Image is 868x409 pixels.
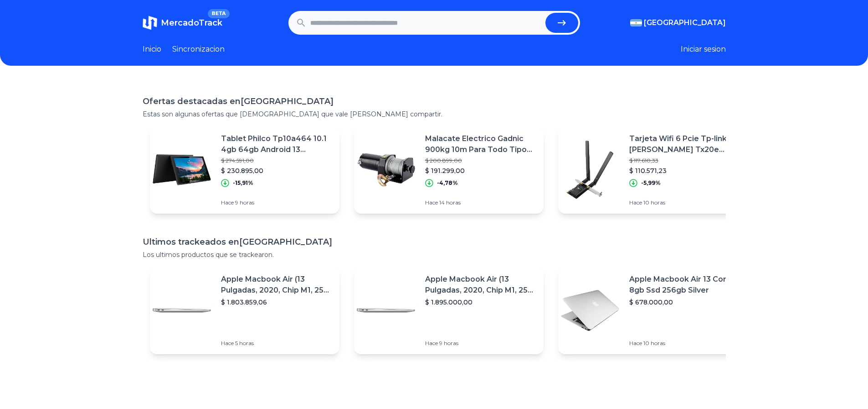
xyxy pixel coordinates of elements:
button: [GEOGRAPHIC_DATA] [630,17,726,28]
span: [GEOGRAPHIC_DATA] [644,17,726,28]
a: Featured imageApple Macbook Air 13 Core I5 8gb Ssd 256gb Silver$ 678.000,00Hace 10 horas [558,267,748,354]
p: Hace 9 horas [221,199,332,206]
p: Hace 10 horas [629,340,740,347]
a: Featured imageMalacate Electrico Gadnic 900kg 10m Para Todo Tipo De Clima$ 200.899,00$ 191.299,00... [354,126,544,214]
p: Hace 14 horas [425,199,536,206]
a: Featured imageTablet Philco Tp10a464 10.1 4gb 64gb Android 13 1280x800 Cs$ 274.591,00$ 230.895,00... [150,126,339,214]
span: BETA [208,9,229,18]
img: Featured image [354,138,418,202]
p: Tablet Philco Tp10a464 10.1 4gb 64gb Android 13 1280x800 Cs [221,133,332,155]
img: Featured image [354,278,418,342]
p: Hace 9 horas [425,340,536,347]
p: $ 110.571,23 [629,166,740,175]
p: Hace 10 horas [629,199,740,206]
a: Inicio [143,44,161,55]
p: $ 200.899,00 [425,157,536,164]
p: $ 191.299,00 [425,166,536,175]
h1: Ultimos trackeados en [GEOGRAPHIC_DATA] [143,236,726,248]
img: Argentina [630,19,642,26]
p: Hace 5 horas [221,340,332,347]
a: MercadoTrackBETA [143,16,222,30]
p: $ 230.895,00 [221,166,332,175]
p: Estas son algunas ofertas que [DEMOGRAPHIC_DATA] que vale [PERSON_NAME] compartir. [143,110,726,119]
p: $ 274.591,00 [221,157,332,164]
img: Featured image [558,278,622,342]
a: Featured imageApple Macbook Air (13 Pulgadas, 2020, Chip M1, 256 Gb De Ssd, 8 Gb De Ram) - Plata$... [354,267,544,354]
p: $ 1.895.000,00 [425,298,536,307]
p: -5,99% [641,179,661,187]
p: $ 678.000,00 [629,298,740,307]
img: Featured image [150,138,214,202]
p: -15,91% [233,179,253,187]
p: Los ultimos productos que se trackearon. [143,250,726,259]
p: Apple Macbook Air 13 Core I5 8gb Ssd 256gb Silver [629,274,740,296]
p: $ 117.610,33 [629,157,740,164]
span: MercadoTrack [161,18,222,28]
button: Iniciar sesion [681,44,726,55]
a: Sincronizacion [172,44,225,55]
p: $ 1.803.859,06 [221,298,332,307]
img: MercadoTrack [143,16,157,30]
p: Malacate Electrico Gadnic 900kg 10m Para Todo Tipo De Clima [425,133,536,155]
p: Apple Macbook Air (13 Pulgadas, 2020, Chip M1, 256 Gb De Ssd, 8 Gb De Ram) - Plata [221,274,332,296]
p: Apple Macbook Air (13 Pulgadas, 2020, Chip M1, 256 Gb De Ssd, 8 Gb De Ram) - Plata [425,274,536,296]
a: Featured imageTarjeta Wifi 6 Pcie Tp-link [PERSON_NAME] Tx20e Ax1800 Para Escrito$ 117.610,33$ 11... [558,126,748,214]
p: Tarjeta Wifi 6 Pcie Tp-link [PERSON_NAME] Tx20e Ax1800 Para Escrito [629,133,740,155]
img: Featured image [150,278,214,342]
img: Featured image [558,138,622,202]
h1: Ofertas destacadas en [GEOGRAPHIC_DATA] [143,95,726,108]
p: -4,78% [437,179,458,187]
a: Featured imageApple Macbook Air (13 Pulgadas, 2020, Chip M1, 256 Gb De Ssd, 8 Gb De Ram) - Plata$... [150,267,339,354]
